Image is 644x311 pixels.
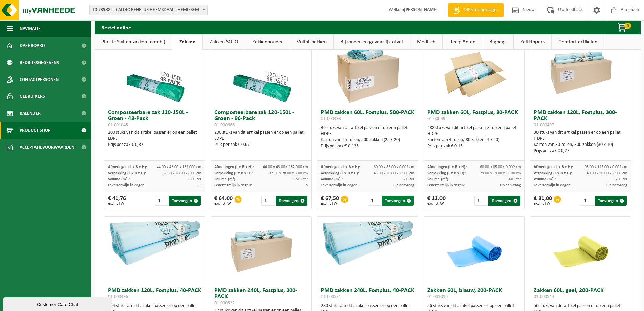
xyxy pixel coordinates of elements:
span: Acceptatievoorwaarden [20,139,74,156]
img: 01-001016 [440,217,508,284]
span: 37.50 x 28.00 x 8.00 cm [269,171,308,175]
span: Op aanvraag [500,183,521,187]
h3: Zakken 60L, geel, 200-PACK [534,288,627,301]
span: 37.50 x 28.00 x 8.00 cm [163,171,201,175]
span: Navigatie [20,20,41,37]
h3: Composteerbare zak 120-150L - Groen - 96-Pack [214,110,308,128]
a: Vuilnisbakken [290,34,333,50]
div: Karton van 30 rollen, 300 zakken (30 x 10) [534,142,627,148]
span: Verpakking (L x B x H): [534,171,572,175]
span: Verpakking (L x B x H): [108,171,146,175]
div: € 12,00 [427,196,446,206]
span: 01-000544 [534,294,554,299]
span: Gebruikers [20,88,45,105]
div: 200 stuks van dit artikel passen er op een pallet [214,130,308,148]
span: 45.00 x 26.00 x 23.00 cm [374,171,414,175]
span: Afmetingen (L x B x H): [427,165,467,169]
input: 1 [581,196,595,206]
img: 01-000531 [317,217,418,267]
input: 1 [368,196,382,206]
span: 01-000492 [427,116,448,121]
span: excl. BTW [108,202,126,206]
span: 60 liter [509,177,521,181]
input: 1 [155,196,169,206]
div: € 67,50 [321,196,339,206]
span: Verpakking (L x B x H): [214,171,253,175]
span: Volume (m³): [427,177,449,181]
span: 5 [306,183,308,187]
span: Verpakking (L x B x H): [427,171,466,175]
span: excl. BTW [214,202,233,206]
button: Toevoegen [595,196,627,206]
button: 0 [606,21,640,34]
span: Levertermijn in dagen: [214,183,252,187]
button: Toevoegen [488,196,520,206]
button: Toevoegen [169,196,201,206]
span: Levertermijn in dagen: [534,183,571,187]
div: Karton van 25 rollen, 500 zakken (25 x 20) [321,137,414,143]
span: 01-000532 [214,301,235,306]
span: Afmetingen (L x B x H): [108,165,147,169]
span: Afmetingen (L x B x H): [214,165,254,169]
span: excl. BTW [427,202,446,206]
img: 01-000493 [334,39,402,106]
span: Levertermijn in dagen: [427,183,465,187]
span: Verpakking (L x B x H): [321,171,359,175]
h3: PMD zakken 60L, Fostplus, 500-PACK [321,110,414,123]
div: HDPE [321,131,414,137]
input: 1 [261,196,275,206]
h3: PMD zakken 60L, Fostplus, 80-PACK [427,110,521,123]
img: 01-000492 [440,39,508,106]
span: 60 liter [403,177,414,181]
div: 36 stuks van dit artikel passen er op een pallet [321,125,414,149]
span: 150 liter [188,177,201,181]
span: 60.00 x 85.00 x 0.002 cm [374,165,414,169]
button: Toevoegen [276,196,307,206]
div: 200 stuks van dit artikel passen er op een pallet [108,130,201,148]
a: Bigbags [482,34,513,50]
span: Dashboard [20,37,45,54]
div: LDPE [108,136,201,142]
span: 5 [199,183,201,187]
h3: Composteerbare zak 120-150L - Groen - 48-Pack [108,110,201,128]
span: Afmetingen (L x B x H): [534,165,573,169]
span: Kalender [20,105,41,122]
span: Product Shop [20,122,50,139]
strong: [PERSON_NAME] [404,7,438,13]
span: 01-000497 [534,123,554,128]
span: Op aanvraag [393,183,414,187]
h3: PMD zakken 120L, Fostplus, 40-PACK [108,288,201,301]
span: 01-000686 [214,123,235,128]
span: 95.00 x 125.00 x 0.002 cm [585,165,627,169]
div: 30 stuks van dit artikel passen er op een pallet [534,130,627,154]
span: 01-000531 [321,294,341,299]
div: HDPE [427,131,521,137]
div: Prijs per zak € 0,135 [321,143,414,149]
a: Zakkenhouder [245,34,290,50]
span: Volume (m³): [534,177,556,181]
a: Zelfkippers [514,34,551,50]
div: € 64,00 [214,196,233,206]
img: 01-000496 [104,217,205,267]
span: Volume (m³): [321,177,343,181]
img: 01-001045 [121,39,189,106]
a: Zakken [172,34,202,50]
h2: Bestel online [95,21,138,34]
span: Volume (m³): [108,177,130,181]
div: Prijs per zak € 0,27 [534,148,627,154]
a: Medisch [410,34,442,50]
a: Comfort artikelen [552,34,604,50]
h3: Zakken 60L, blauw, 200-PACK [427,288,521,301]
img: 01-000532 [228,217,295,284]
span: Offerte aanvragen [462,7,500,14]
span: Levertermijn in dagen: [321,183,358,187]
iframe: chat widget [3,296,113,311]
a: Offerte aanvragen [448,3,504,17]
span: 01-000496 [108,294,128,299]
a: Plastic Switch zakken (combi) [95,34,172,50]
span: 150 liter [294,177,308,181]
span: 40.00 x 30.00 x 23.00 cm [587,171,627,175]
span: Volume (m³): [214,177,236,181]
span: 44.00 x 43.00 x 132.000 cm [263,165,308,169]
